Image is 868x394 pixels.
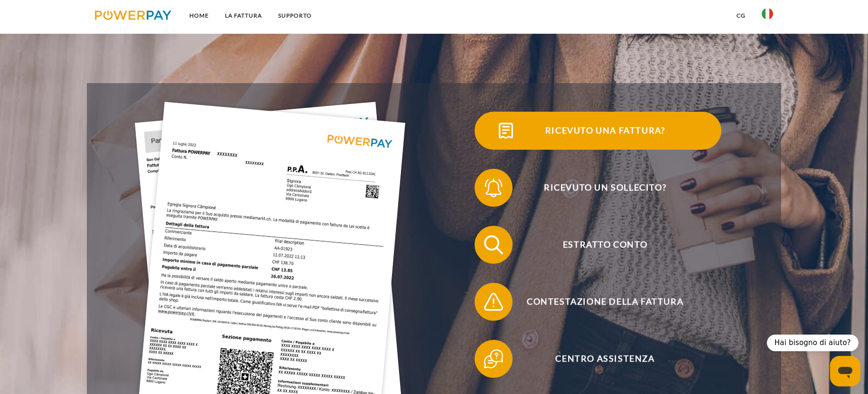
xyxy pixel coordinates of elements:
[489,226,721,264] span: Estratto conto
[489,283,721,321] span: Contestazione della fattura
[494,119,518,143] img: qb_bill.svg
[762,8,773,19] img: it
[830,356,860,386] iframe: Pulsante per aprire la finestra di messaggistica, conversazione in corso
[489,340,721,378] span: Centro assistenza
[475,112,721,150] button: Ricevuto una fattura?
[482,176,505,200] img: qb_bell.svg
[475,340,721,378] button: Centro assistenza
[482,290,505,314] img: qb_warning.svg
[482,347,505,371] img: qb_help.svg
[482,233,505,257] img: qb_search.svg
[728,7,754,24] a: CG
[767,335,859,351] div: Hai bisogno di aiuto?
[181,7,217,24] a: Home
[95,10,171,20] img: logo-powerpay.svg
[489,112,721,150] span: Ricevuto una fattura?
[475,226,721,264] button: Estratto conto
[475,283,721,321] button: Contestazione della fattura
[475,169,721,207] button: Ricevuto un sollecito?
[270,7,320,24] a: Supporto
[217,7,270,24] a: LA FATTURA
[489,169,721,207] span: Ricevuto un sollecito?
